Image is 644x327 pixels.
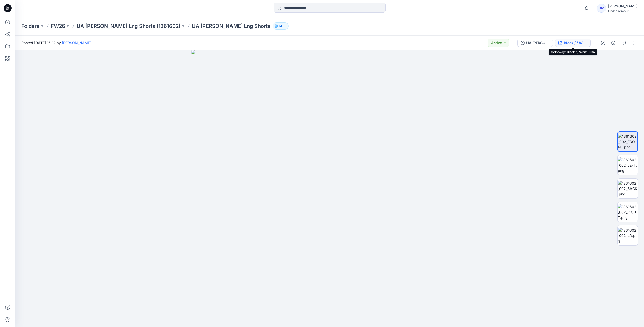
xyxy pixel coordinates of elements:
[597,4,606,13] div: DM
[618,181,638,197] img: 1361602_002_BACK.png
[608,9,638,13] div: Under Armour
[618,228,638,244] img: 1361602_002_LA.png
[618,134,637,150] img: 1361602_002_FRONT.png
[564,40,587,46] div: Black / / White: N/A
[273,22,289,30] button: 14
[51,22,65,30] a: FW26
[618,157,638,173] img: 1361602_002_LEFT.png
[62,41,91,45] a: [PERSON_NAME]
[21,22,40,30] a: Folders
[608,3,638,9] div: [PERSON_NAME]
[555,39,591,47] button: Black / / White: N/A
[279,23,282,29] p: 14
[21,40,91,45] span: Posted [DATE] 16:12 by
[76,22,181,30] a: UA [PERSON_NAME] Lng Shorts (1361602)
[618,204,638,220] img: 1361602_002_RIGHT.png
[526,40,550,46] div: UA [PERSON_NAME] Lng Shorts
[609,39,617,47] button: Details
[192,22,271,30] p: UA [PERSON_NAME] Lng Shorts
[191,50,468,327] img: eyJhbGciOiJIUzI1NiIsImtpZCI6IjAiLCJzbHQiOiJzZXMiLCJ0eXAiOiJKV1QifQ.eyJkYXRhIjp7InR5cGUiOiJzdG9yYW...
[517,39,553,47] button: UA [PERSON_NAME] Lng Shorts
